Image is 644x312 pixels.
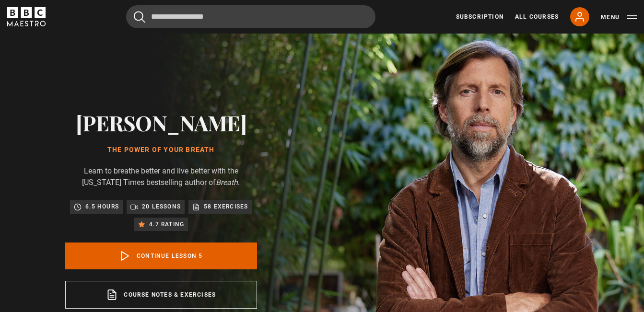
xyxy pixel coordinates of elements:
svg: BBC Maestro [7,7,46,26]
i: Breath [216,178,238,187]
h1: The Power of Your Breath [65,146,257,154]
h2: [PERSON_NAME] [65,110,257,135]
button: Submit the search query [134,11,145,23]
p: Learn to breathe better and live better with the [US_STATE] Times bestselling author of . [65,165,257,188]
a: Continue lesson 5 [65,243,257,269]
p: 4.7 rating [149,220,184,229]
p: 20 lessons [142,202,181,211]
a: Subscription [456,12,503,21]
a: All Courses [515,12,559,21]
input: Search [126,5,375,28]
p: 58 exercises [204,202,248,211]
p: 6.5 hours [85,202,119,211]
button: Toggle navigation [601,12,637,22]
a: Course notes & exercises [65,281,257,309]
